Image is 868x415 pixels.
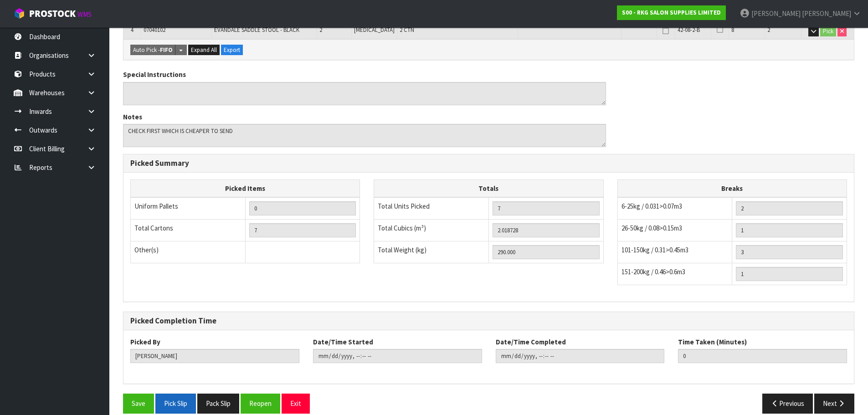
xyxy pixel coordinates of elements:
span: 151-200kg / 0.46>0.6m3 [621,267,685,276]
span: [PERSON_NAME] [802,9,851,18]
label: Date/Time Started [313,337,373,347]
strong: FIFO [160,46,173,54]
button: Export [221,45,243,56]
span: [MEDICAL_DATA] [354,26,395,34]
span: 8 [731,26,734,34]
input: Picked By [130,349,299,363]
span: 07040102 [144,26,165,34]
small: WMS [77,10,92,19]
td: Total Weight (kg) [374,241,489,263]
span: 4 [131,26,134,34]
span: 2 [767,26,770,34]
th: Totals [374,179,603,197]
label: Special Instructions [123,70,186,79]
th: Picked Items [131,179,360,197]
span: 26-50kg / 0.08>0.15m3 [621,224,682,232]
button: Auto Pick -FIFO [130,45,175,56]
span: 42-08-2-B [678,26,700,34]
button: Next [814,394,854,413]
button: Expand All [188,45,220,56]
td: Other(s) [131,241,246,263]
span: 2 CTN [400,26,414,34]
button: Exit [282,394,310,413]
label: Notes [123,112,142,122]
h3: Picked Completion Time [130,317,847,325]
button: Pick Slip [155,394,196,413]
button: Pack Slip [197,394,239,413]
input: Time Taken [678,349,847,363]
button: Previous [762,394,813,413]
span: 6-25kg / 0.031>0.07m3 [621,202,682,210]
td: Total Cartons [131,220,246,241]
button: Pick [820,26,836,37]
label: Picked By [130,337,160,347]
span: [PERSON_NAME] [751,9,801,18]
td: Total Cubics (m³) [374,220,489,241]
label: Date/Time Completed [496,337,566,347]
th: Breaks [617,179,847,197]
strong: S00 - RKG SALON SUPPLIES LIMITED [622,9,721,16]
a: S00 - RKG SALON SUPPLIES LIMITED [617,5,726,20]
label: Time Taken (Minutes) [678,337,747,347]
h3: Picked Summary [130,159,847,168]
td: Uniform Pallets [131,197,246,220]
span: ProStock [29,8,76,20]
span: 101-150kg / 0.31>0.45m3 [621,246,688,254]
input: UNIFORM P LINES [249,201,356,215]
td: Total Units Picked [374,197,489,220]
button: Save [123,394,154,413]
span: 2 [319,26,322,34]
input: OUTERS TOTAL = CTN [249,223,356,237]
img: cube-alt.png [14,8,25,19]
span: Expand All [191,46,217,54]
button: Reopen [241,394,280,413]
span: EVANDALE SADDLE STOOL - BLACK [214,26,299,34]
